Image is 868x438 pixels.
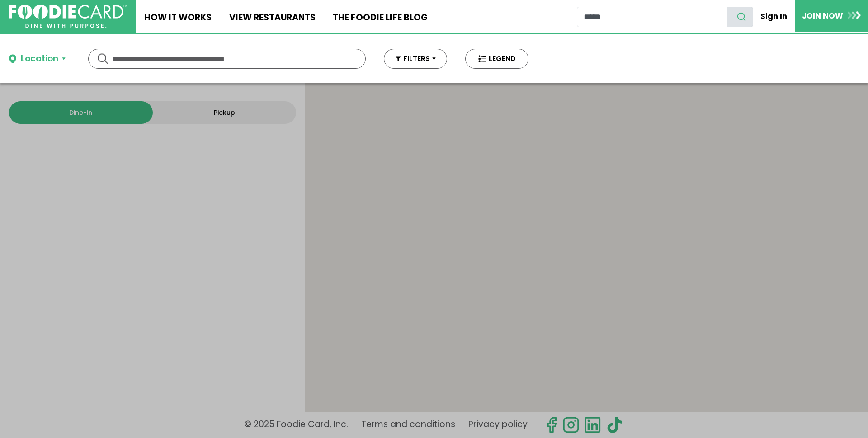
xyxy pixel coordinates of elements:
img: FoodieCard; Eat, Drink, Save, Donate [9,5,127,28]
button: LEGEND [465,49,528,69]
input: restaurant search [577,7,727,27]
a: Sign In [753,6,795,26]
div: Location [21,52,58,66]
button: Location [9,52,66,66]
button: search [727,7,753,27]
button: FILTERS [384,49,447,69]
